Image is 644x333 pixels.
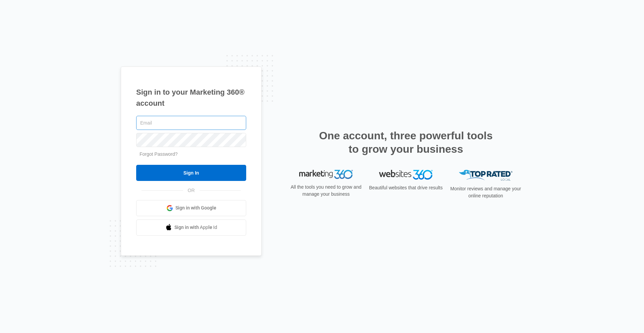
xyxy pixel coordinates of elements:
span: OR [183,187,200,194]
span: Sign in with Google [175,204,216,211]
a: Sign in with Google [136,200,246,216]
h1: Sign in to your Marketing 360® account [136,87,246,109]
input: Email [136,116,246,130]
input: Sign In [136,165,246,181]
img: Websites 360 [379,170,433,180]
p: Beautiful websites that drive results [368,184,443,191]
h2: One account, three powerful tools to grow your business [317,129,495,156]
p: All the tools you need to grow and manage your business [288,184,364,198]
img: Marketing 360 [299,170,353,179]
a: Forgot Password? [140,151,178,157]
span: Sign in with Apple Id [174,224,217,231]
p: Monitor reviews and manage your online reputation [448,185,523,199]
img: Top Rated Local [459,170,513,181]
a: Sign in with Apple Id [136,220,246,236]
